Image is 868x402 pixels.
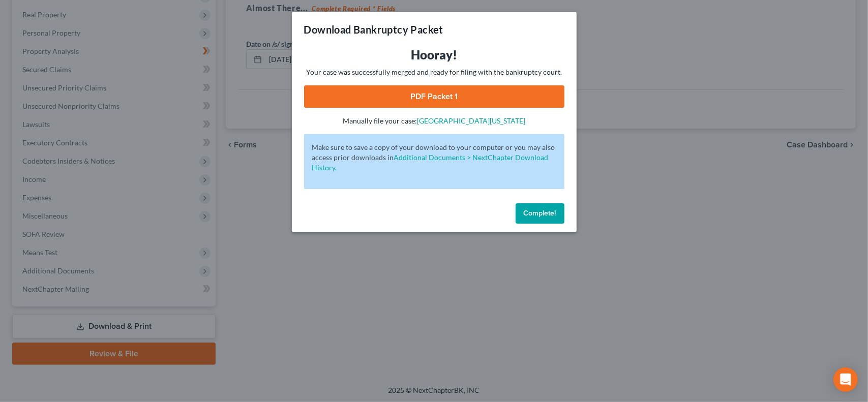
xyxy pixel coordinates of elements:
[304,47,564,63] h3: Hooray!
[304,22,443,37] h3: Download Bankruptcy Packet
[312,142,556,173] p: Make sure to save a copy of your download to your computer or you may also access prior downloads in
[524,209,556,218] span: Complete!
[516,203,564,224] button: Complete!
[304,67,564,77] p: Your case was successfully merged and ready for filing with the bankruptcy court.
[304,116,564,126] p: Manually file your case:
[304,85,564,108] a: PDF Packet 1
[833,367,858,392] div: Open Intercom Messenger
[417,116,525,125] a: [GEOGRAPHIC_DATA][US_STATE]
[312,153,549,172] a: Additional Documents > NextChapter Download History.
